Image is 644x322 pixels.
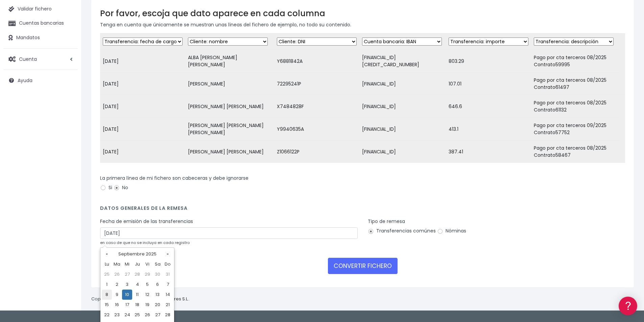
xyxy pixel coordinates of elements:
a: Mandatos [3,31,78,45]
td: 19 [142,300,152,310]
td: [FINANCIAL_ID] [359,141,446,163]
td: 3 [122,279,132,290]
p: Tenga en cuenta que únicamente se muestran unas líneas del fichero de ejemplo, no todo su contenido. [100,21,625,28]
td: 27 [152,310,163,320]
div: Facturación [7,134,128,141]
td: 413.1 [446,118,531,141]
td: Pago por cta terceros 08/2025 Contrato61132 [531,95,620,118]
td: Y9940635A [274,118,359,141]
a: Perfiles de empresas [7,117,128,127]
a: Problemas habituales [7,96,128,106]
small: en caso de que no se incluya en cada registro [100,240,190,245]
th: Septiembre 2025 [112,249,163,259]
a: API [7,173,128,183]
td: 1 [102,279,112,290]
td: 107.01 [446,73,531,95]
td: 14 [163,290,173,300]
td: 803.29 [446,50,531,73]
td: [DATE] [100,141,185,163]
td: 24 [122,310,132,320]
td: [DATE] [100,50,185,73]
td: 4 [132,279,142,290]
button: Contáctanos [7,181,128,193]
td: [PERSON_NAME] [PERSON_NAME] [185,141,274,163]
th: Vi [142,259,152,269]
div: Convertir ficheros [7,75,128,81]
label: Si [100,184,112,191]
td: 646.6 [446,95,531,118]
td: X7484828F [274,95,359,118]
a: Cuenta [3,52,78,66]
td: 13 [152,290,163,300]
td: 26 [112,269,122,279]
td: [FINANCIAL_ID] [359,95,446,118]
p: Copyright © 2025 . [91,296,190,303]
td: 387.41 [446,141,531,163]
th: « [102,249,112,259]
span: Cuenta [19,55,37,62]
td: [PERSON_NAME] [PERSON_NAME] [PERSON_NAME] [185,118,274,141]
td: ALBA [PERSON_NAME] [PERSON_NAME] [185,50,274,73]
a: Formatos [7,85,128,96]
td: 21 [163,300,173,310]
button: CONVERTIR FICHERO [328,258,398,274]
td: 7 [163,279,173,290]
label: Transferencias comúnes [368,227,436,234]
td: 25 [102,269,112,279]
label: Tipo de remesa [368,218,405,225]
td: 27 [122,269,132,279]
h4: Datos generales de la remesa [100,205,625,215]
td: 11 [132,290,142,300]
a: Ayuda [3,73,78,88]
span: Ayuda [18,77,32,84]
td: 28 [132,269,142,279]
td: Pago por cta terceros 09/2025 Contrato57752 [531,118,620,141]
td: 2 [112,279,122,290]
td: Y6881842A [274,50,359,73]
td: [DATE] [100,95,185,118]
label: Fecha de emisión de las transferencias [100,218,193,225]
td: [DATE] [100,73,185,95]
div: Información general [7,47,128,53]
td: 30 [152,269,163,279]
td: 15 [102,300,112,310]
td: [PERSON_NAME] [185,73,274,95]
a: Información general [7,57,128,68]
td: 29 [142,269,152,279]
th: Mi [122,259,132,269]
td: [FINANCIAL_ID] [359,118,446,141]
td: Pago por cta terceros 08/2025 Contrato59995 [531,50,620,73]
td: 12 [142,290,152,300]
td: [FINANCIAL_ID] [359,73,446,95]
td: 17 [122,300,132,310]
td: 5 [142,279,152,290]
td: 28 [163,310,173,320]
td: [DATE] [100,118,185,141]
th: Ju [132,259,142,269]
td: 16 [112,300,122,310]
td: Pago por cta terceros 08/2025 Contrato58467 [531,141,620,163]
a: General [7,145,128,155]
th: Do [163,259,173,269]
a: Cuentas bancarias [3,16,78,30]
td: Pago por cta terceros 08/2025 Contrato61497 [531,73,620,95]
td: 8 [102,290,112,300]
th: Sa [152,259,163,269]
label: La primera línea de mi fichero son cabeceras y debe ignorarse [100,175,248,182]
h3: Por favor, escoja que dato aparece en cada columna [100,8,625,18]
td: Z1066122P [274,141,359,163]
td: 23 [112,310,122,320]
td: 10 [122,290,132,300]
th: Lu [102,259,112,269]
td: 72295241P [274,73,359,95]
a: Videotutoriales [7,106,128,117]
a: Validar fichero [3,2,78,16]
td: [FINANCIAL_ID][CREDIT_CARD_NUMBER] [359,50,446,73]
td: 9 [112,290,122,300]
th: Ma [112,259,122,269]
label: Nóminas [437,227,466,234]
label: No [114,184,128,191]
td: 31 [163,269,173,279]
td: 22 [102,310,112,320]
th: » [163,249,173,259]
